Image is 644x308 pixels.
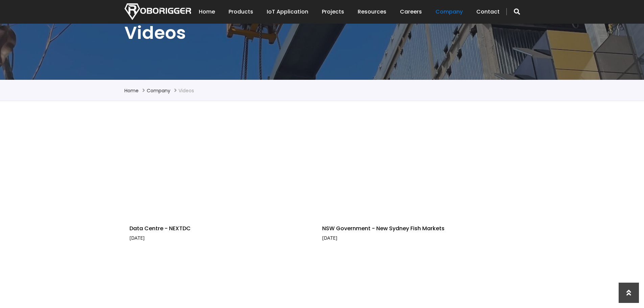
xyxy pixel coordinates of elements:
a: Company [435,1,463,22]
h1: Videos [124,21,520,44]
a: Home [124,87,139,94]
a: Projects [322,1,344,22]
a: Resources [358,1,386,22]
a: Company [147,87,170,94]
iframe: Roborigger on Multiplex - New Sydney Fish Market [322,118,505,221]
a: Products [229,1,253,22]
a: Home [199,1,215,22]
a: Contact [476,1,500,22]
img: Nortech [124,3,191,20]
span: [DATE] [322,235,337,241]
li: Videos [178,87,194,95]
p: NSW Government - New Sydney Fish Markets [322,224,505,243]
span: [DATE] [129,235,145,241]
a: Careers [400,1,422,22]
iframe: Data Centre - MPX NEXTDC S3 [129,118,312,221]
p: Data Centre - NEXTDC [129,224,312,243]
a: IoT Application [267,1,308,22]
